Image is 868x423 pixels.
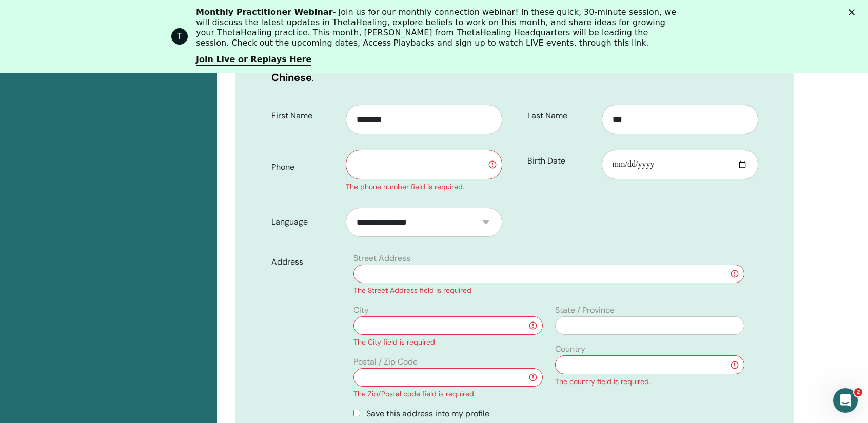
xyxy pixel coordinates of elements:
div: - Join us for our monthly connection webinar! In these quick, 30-minute session, we will discuss ... [196,7,680,48]
div: The Zip/Postal code field is required [353,389,543,399]
label: First Name [264,106,346,126]
span: Save this address into my profile [366,408,489,419]
label: Address [264,252,347,272]
div: Profile image for ThetaHealing [171,28,188,45]
b: Monthly Practitioner Webinar [196,7,333,17]
label: Last Name [520,106,602,126]
label: Language [264,212,346,232]
span: 2 [854,388,862,396]
iframe: Intercom live chat [833,388,858,413]
div: Close [849,9,859,15]
div: The phone number field is required. [346,182,502,192]
div: The Street Address field is required [353,285,744,296]
div: The country field is required. [555,376,744,387]
label: State / Province [555,304,615,316]
label: Postal / Zip Code [353,356,418,368]
b: Mandarin Chinese [271,55,730,84]
label: Country [555,343,585,355]
label: Birth Date [520,151,602,171]
label: Street Address [353,252,410,265]
div: The City field is required [353,337,543,348]
label: City [353,304,369,316]
a: Join Live or Replays Here [196,54,311,66]
label: Phone [264,157,346,177]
